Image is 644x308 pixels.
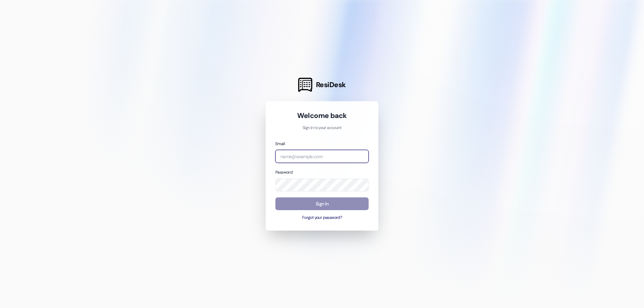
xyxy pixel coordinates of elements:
p: Sign in to your account [275,125,369,131]
button: Forgot your password? [275,215,369,221]
label: Email [275,141,285,146]
button: Sign In [275,197,369,210]
input: name@example.com [275,150,369,163]
img: ResiDesk Logo [298,78,312,92]
span: ResiDesk [316,80,346,89]
label: Password [275,170,292,175]
h1: Welcome back [275,111,369,120]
